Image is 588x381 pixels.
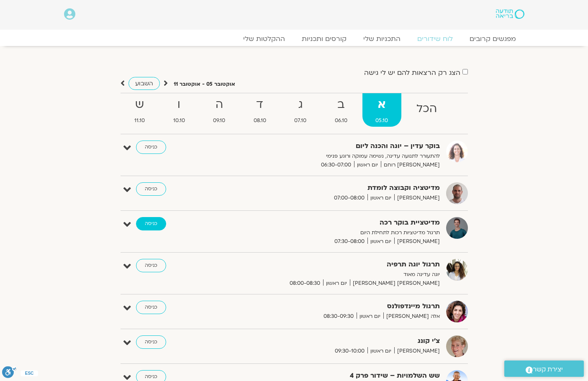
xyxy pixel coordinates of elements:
span: [PERSON_NAME] [PERSON_NAME] [350,279,440,288]
a: כניסה [136,217,166,230]
strong: א [362,95,402,114]
strong: ש [121,95,159,114]
span: השבוע [135,79,153,87]
span: 06:30-07:00 [318,161,354,169]
a: כניסה [136,259,166,272]
a: הכל [403,93,450,127]
span: 09.10 [200,116,239,125]
span: 07:00-08:00 [331,194,367,202]
a: מפגשים קרובים [461,35,524,43]
span: 07:30-08:00 [331,237,367,246]
span: 06.10 [321,116,361,125]
a: ד08.10 [240,93,280,127]
a: ש11.10 [121,93,159,127]
p: יוגה עדינה מאוד [235,270,440,279]
span: 07.10 [281,116,320,125]
p: להתעורר לתנועה עדינה, נשימה עמוקה ורוגע פנימי [235,152,440,161]
p: אוקטובר 05 - אוקטובר 11 [174,80,235,89]
span: 08.10 [240,116,280,125]
a: יצירת קשר [504,361,584,377]
a: כניסה [136,182,166,196]
p: תרגול מדיטציות רכות לתחילת היום [235,228,440,237]
a: ב06.10 [321,93,361,127]
span: 05.10 [362,116,402,125]
a: השבוע [128,77,160,90]
span: 09:30-10:00 [332,347,367,355]
strong: ד [240,95,280,114]
strong: מדיטציה וקבוצה לומדת [235,182,440,194]
a: התכניות שלי [355,35,409,43]
strong: הכל [403,100,450,118]
span: יום ראשון [367,194,394,202]
a: כניסה [136,141,166,154]
span: יום ראשון [323,279,350,288]
span: [PERSON_NAME] רוחם [381,161,440,169]
strong: בוקר עדין – יוגה והכנה ליום [235,141,440,152]
span: [PERSON_NAME] [394,347,440,355]
strong: תרגול מיינדפולנס [235,301,440,312]
label: הצג רק הרצאות להם יש לי גישה [364,69,460,77]
a: ו10.10 [160,93,198,127]
span: יום ראשון [367,347,394,355]
a: ה09.10 [200,93,239,127]
strong: תרגול יוגה תרפיה [235,259,440,270]
a: לוח שידורים [409,35,461,43]
span: יצירת קשר [533,364,563,375]
span: 08:00-08:30 [287,279,323,288]
strong: ה [200,95,239,114]
strong: ג [281,95,320,114]
span: יום ראשון [357,312,383,321]
span: [PERSON_NAME] [394,237,440,246]
nav: Menu [64,35,524,43]
span: יום ראשון [367,237,394,246]
span: 08:30-09:30 [321,312,357,321]
span: 11.10 [121,116,159,125]
strong: ב [321,95,361,114]
span: יום ראשון [354,161,381,169]
strong: ו [160,95,198,114]
a: כניסה [136,335,166,349]
a: כניסה [136,301,166,314]
a: ג07.10 [281,93,320,127]
span: אלה [PERSON_NAME] [383,312,440,321]
strong: מדיטציית בוקר רכה [235,217,440,228]
strong: צ'י קונג [235,335,440,347]
a: ההקלטות שלי [235,35,293,43]
a: קורסים ותכניות [293,35,355,43]
a: א05.10 [362,93,402,127]
span: 10.10 [160,116,198,125]
span: [PERSON_NAME] [394,194,440,202]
